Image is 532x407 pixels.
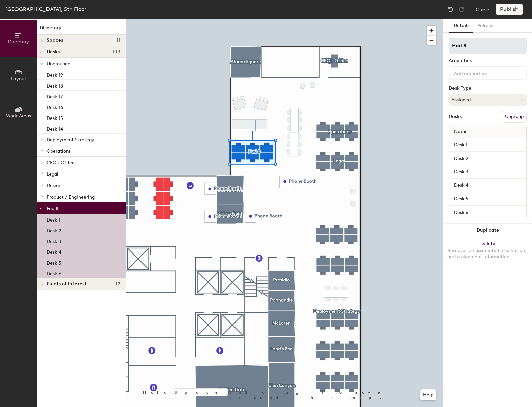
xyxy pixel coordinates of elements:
[473,19,498,33] button: Policies
[46,226,61,234] p: Desk 2
[449,86,527,91] div: Desk Type
[502,111,527,123] button: Ungroup
[476,4,489,15] button: Close
[46,269,61,277] p: Desk 6
[5,5,86,13] div: [GEOGRAPHIC_DATA], 5th Floor
[46,92,63,100] p: Desk 17
[450,208,525,217] input: Unnamed desk
[449,19,473,33] button: Details
[46,61,70,67] span: Ungrouped
[37,24,126,35] h1: Directory
[450,181,525,190] input: Unnamed desk
[447,6,454,13] img: Undo
[46,70,63,78] p: Desk 19
[449,58,527,63] div: Amenities
[46,160,75,166] span: CEO's Office
[46,137,94,143] span: Deployment Strategy
[450,167,525,177] input: Unnamed desk
[420,389,436,400] button: Help
[46,183,61,189] span: Design
[46,38,63,43] span: Spaces
[449,94,527,106] button: Assigned
[117,38,120,43] span: 11
[6,113,31,119] span: Work Areas
[46,206,58,211] span: Pod 8
[46,281,87,287] span: Points of interest
[447,248,528,260] div: Removes all associated reservation and assignment information
[46,194,95,200] span: Product / Engineering
[450,194,525,204] input: Unnamed desk
[46,171,58,177] span: Legal
[452,69,513,77] input: Add amenities
[46,81,63,89] p: Desk 18
[113,49,120,55] span: 103
[450,126,471,138] span: Name
[116,281,120,287] span: 12
[46,215,60,223] p: Desk 1
[458,6,465,13] img: Redo
[46,49,60,55] span: Desks
[46,124,63,132] p: Desk 14
[46,103,63,110] p: Desk 16
[46,113,63,121] p: Desk 15
[450,154,525,163] input: Unnamed desk
[443,224,532,237] button: Duplicate
[46,258,61,266] p: Desk 5
[449,114,462,120] div: Desks
[46,247,61,255] p: Desk 4
[450,140,525,150] input: Unnamed desk
[46,237,61,244] p: Desk 3
[443,237,532,267] button: DeleteRemoves all associated reservation and assignment information
[11,76,26,82] span: Layout
[46,148,71,154] span: Operations
[8,39,29,45] span: Directory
